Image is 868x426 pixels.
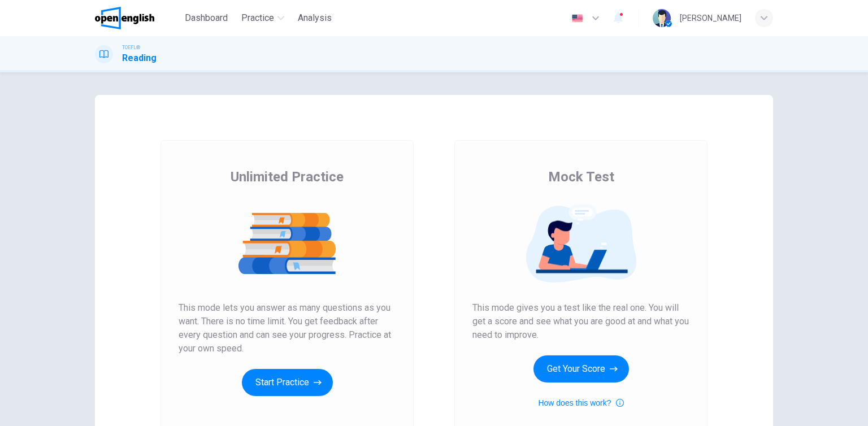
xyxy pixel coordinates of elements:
span: Unlimited Practice [231,168,344,186]
span: Analysis [298,11,332,25]
button: Start Practice [242,369,333,396]
img: en [570,14,584,23]
button: Analysis [293,8,336,28]
button: How does this work? [538,396,623,410]
a: OpenEnglish logo [95,7,180,29]
span: TOEFL® [122,44,140,51]
button: Practice [237,8,289,28]
span: Mock Test [548,168,614,186]
div: [PERSON_NAME] [680,11,741,25]
span: This mode gives you a test like the real one. You will get a score and see what you are good at a... [472,301,689,342]
span: This mode lets you answer as many questions as you want. There is no time limit. You get feedback... [179,301,396,355]
img: Profile picture [653,9,671,27]
h1: Reading [122,51,157,65]
span: Dashboard [185,11,228,25]
button: Dashboard [180,8,232,28]
button: Get Your Score [533,355,629,382]
span: Practice [241,11,274,25]
img: OpenEnglish logo [95,7,154,29]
